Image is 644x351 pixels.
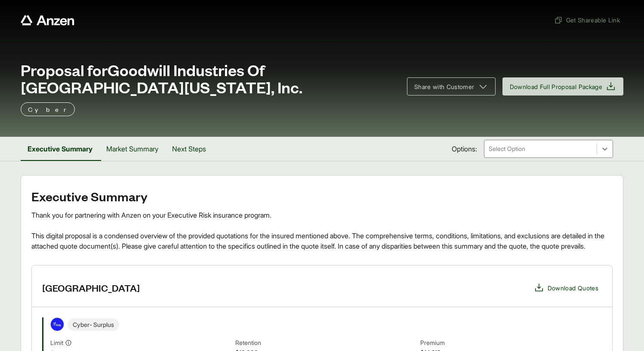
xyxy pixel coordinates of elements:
button: Download Full Proposal Package [502,77,624,95]
button: Download Quotes [530,279,602,296]
span: Cyber - Surplus [68,318,119,331]
span: Retention [235,338,417,348]
p: Cyber [28,104,68,114]
button: Market Summary [99,137,165,161]
button: Share with Customer [407,77,496,95]
button: Executive Summary [21,137,99,161]
span: Share with Customer [414,82,475,91]
span: Limit [50,338,63,347]
span: Download Full Proposal Package [510,82,603,91]
img: At-Bay [51,318,64,331]
h2: Executive Summary [31,189,613,203]
span: Premium [420,338,602,348]
h3: [GEOGRAPHIC_DATA] [42,281,140,294]
a: Anzen website [21,15,74,25]
button: Next Steps [165,137,213,161]
span: Proposal for Goodwill Industries Of [GEOGRAPHIC_DATA][US_STATE], Inc. [21,61,397,95]
div: Thank you for partnering with Anzen on your Executive Risk insurance program. This digital propos... [31,210,613,251]
button: Get Shareable Link [551,12,623,28]
span: Download Quotes [548,283,598,292]
span: Options: [452,144,477,154]
span: Get Shareable Link [554,15,620,25]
